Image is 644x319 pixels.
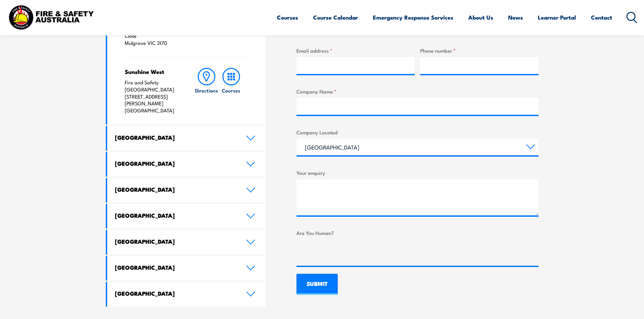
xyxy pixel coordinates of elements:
[194,68,219,114] a: Directions
[296,87,539,95] label: Company Name
[420,47,539,54] label: Phone number
[125,79,181,114] p: Fire and Safety [GEOGRAPHIC_DATA] [STREET_ADDRESS][PERSON_NAME] [GEOGRAPHIC_DATA]
[115,186,236,193] h4: [GEOGRAPHIC_DATA]
[115,134,236,141] h4: [GEOGRAPHIC_DATA]
[107,204,266,229] a: [GEOGRAPHIC_DATA]
[107,126,266,151] a: [GEOGRAPHIC_DATA]
[508,8,523,26] a: News
[219,68,243,114] a: Courses
[538,8,576,26] a: Learner Portal
[296,128,539,136] label: Company Located
[296,229,539,237] label: Are You Human?
[296,239,399,266] iframe: reCAPTCHA
[468,8,493,26] a: About Us
[115,238,236,245] h4: [GEOGRAPHIC_DATA]
[115,264,236,271] h4: [GEOGRAPHIC_DATA]
[115,160,236,167] h4: [GEOGRAPHIC_DATA]
[296,47,415,54] label: Email address
[313,8,358,26] a: Course Calendar
[591,8,612,26] a: Contact
[296,169,539,177] label: Your enquiry
[373,8,453,26] a: Emergency Response Services
[107,256,266,281] a: [GEOGRAPHIC_DATA]
[107,230,266,255] a: [GEOGRAPHIC_DATA]
[107,178,266,203] a: [GEOGRAPHIC_DATA]
[125,68,181,75] h4: Sunshine West
[296,274,338,295] input: SUBMIT
[115,290,236,297] h4: [GEOGRAPHIC_DATA]
[277,8,298,26] a: Courses
[107,282,266,307] a: [GEOGRAPHIC_DATA]
[222,87,240,94] h6: Courses
[107,152,266,177] a: [GEOGRAPHIC_DATA]
[195,87,218,94] h6: Directions
[115,212,236,219] h4: [GEOGRAPHIC_DATA]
